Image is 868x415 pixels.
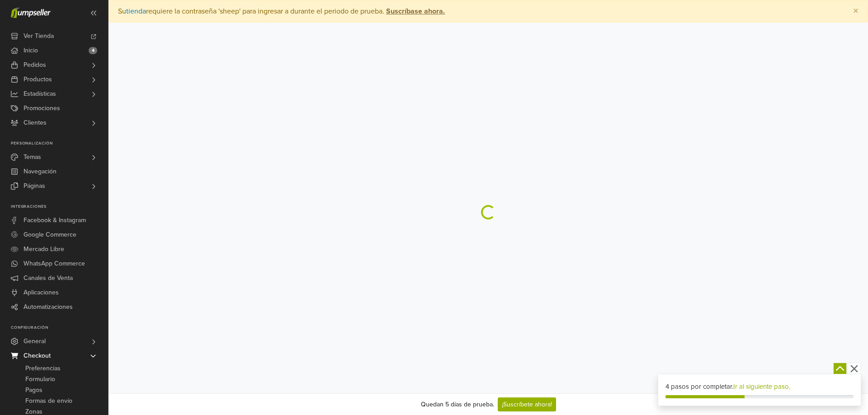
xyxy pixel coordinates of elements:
span: Productos [24,72,52,87]
span: Formas de envío [25,396,72,406]
span: Automatizaciones [24,300,73,314]
span: Google Commerce [24,228,76,242]
span: Pedidos [24,58,46,72]
div: 4 pasos por completar. [665,382,854,392]
span: Promociones [24,101,60,116]
span: Formulario [25,374,55,385]
span: Mercado Libre [24,242,64,256]
div: Quedan 5 días de prueba. [421,400,494,409]
span: Ver Tienda [24,29,54,43]
span: 4 [89,47,97,54]
span: Páginas [24,179,45,193]
p: Personalización [11,141,108,146]
span: General [24,334,46,349]
strong: Suscríbase ahora. [386,7,445,16]
span: × [853,5,859,18]
span: Aplicaciones [24,285,59,300]
span: Temas [24,150,41,164]
a: Suscríbase ahora. [384,7,445,16]
button: Close [844,0,868,22]
p: Integraciones [11,204,108,210]
span: Canales de Venta [24,271,73,285]
a: Ir al siguiente paso. [733,382,790,391]
p: Configuración [11,325,108,331]
span: Preferencias [25,363,61,374]
span: Inicio [24,43,38,58]
span: Pagos [25,385,42,396]
a: tienda [126,7,146,16]
span: Facebook & Instagram [24,213,86,228]
span: WhatsApp Commerce [24,256,85,271]
span: Clientes [24,116,47,130]
span: Checkout [24,349,51,363]
a: ¡Suscríbete ahora! [498,397,556,411]
span: Estadísticas [24,87,56,101]
span: Navegación [24,164,57,179]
